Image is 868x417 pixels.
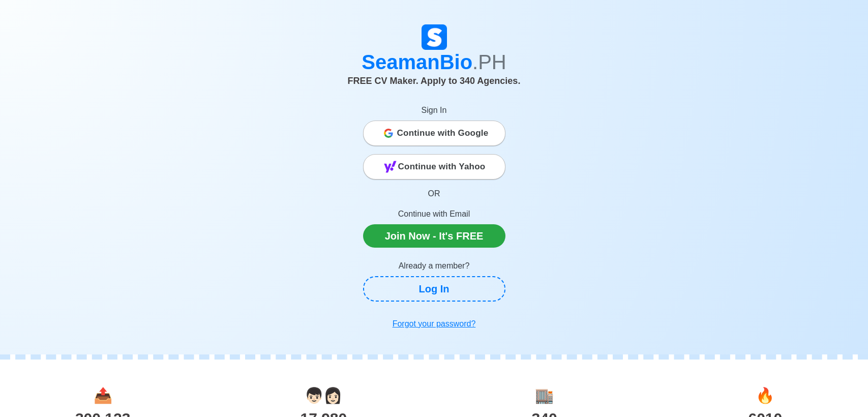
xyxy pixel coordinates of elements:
button: Continue with Yahoo [363,154,505,180]
span: Continue with Google [397,123,489,143]
h1: SeamanBio [152,50,716,74]
span: users [305,387,342,404]
a: Join Now - It's FREE [363,224,505,248]
img: Logo [422,24,447,50]
u: Forgot your password? [393,319,476,328]
p: Already a member? [363,260,505,272]
p: Continue with Email [363,208,505,220]
p: Sign In [363,104,505,116]
a: Log In [363,276,505,302]
p: OR [363,188,505,200]
span: applications [94,387,112,404]
span: .PH [472,51,506,73]
span: Continue with Yahoo [398,157,486,177]
button: Continue with Google [363,121,505,146]
span: FREE CV Maker. Apply to 340 Agencies. [348,76,521,86]
span: agencies [535,387,554,404]
span: jobs [756,387,774,404]
a: Forgot your password? [363,314,505,334]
